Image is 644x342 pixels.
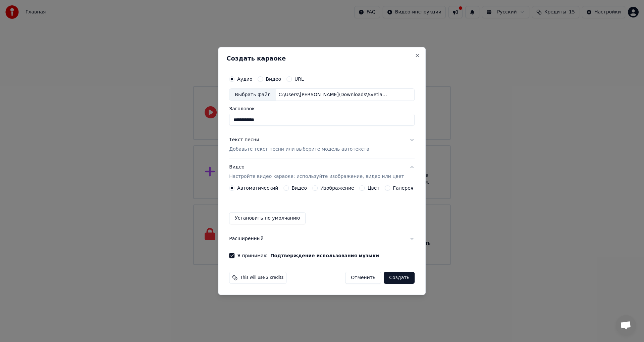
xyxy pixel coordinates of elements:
div: C:\Users\[PERSON_NAME]\Downloads\Svetlana_Kryuchkova_Bolshaya_peremena_-_CHyornoe_i_beloe_([DOMAI... [276,91,390,98]
label: Галерея [393,186,414,190]
div: ВидеоНастройте видео караоке: используйте изображение, видео или цвет [229,185,415,230]
button: Установить по умолчанию [229,212,306,224]
span: This will use 2 credits [240,275,283,280]
button: ВидеоНастройте видео караоке: используйте изображение, видео или цвет [229,159,415,186]
label: Автоматический [237,186,278,190]
button: Текст песниДобавьте текст песни или выберите модель автотекста [229,131,415,158]
div: Выбрать файл [229,89,276,101]
button: Отменить [345,272,381,284]
div: Видео [229,164,404,180]
label: Изображение [320,186,354,190]
label: Заголовок [229,107,415,111]
label: Видео [291,186,307,190]
label: URL [294,77,304,81]
h2: Создать караоке [226,55,417,62]
button: Создать [384,272,415,284]
label: Цвет [368,186,380,190]
div: Текст песни [229,137,259,144]
label: Я принимаю [237,253,379,258]
button: Я принимаю [270,253,379,258]
p: Добавьте текст песни или выберите модель автотекста [229,146,369,153]
button: Расширенный [229,230,415,248]
p: Настройте видео караоке: используйте изображение, видео или цвет [229,173,404,180]
label: Видео [266,77,281,81]
label: Аудио [237,77,252,81]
